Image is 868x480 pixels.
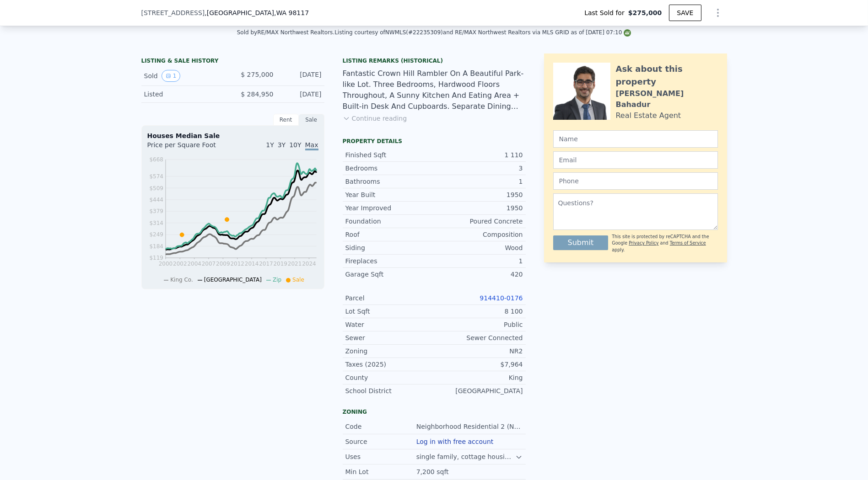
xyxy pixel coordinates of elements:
[345,230,434,239] div: Roof
[628,8,662,17] span: $275,000
[273,261,287,267] tspan: 2019
[274,9,309,16] span: , WA 98117
[244,261,259,267] tspan: 2014
[434,150,523,160] div: 1 110
[345,320,434,329] div: Water
[345,373,434,382] div: County
[345,422,416,431] div: Code
[434,386,523,395] div: [GEOGRAPHIC_DATA]
[204,277,262,283] span: [GEOGRAPHIC_DATA]
[345,307,434,316] div: Lot Sqft
[434,177,523,186] div: 1
[173,261,187,267] tspan: 2002
[141,57,324,66] div: LISTING & SALE HISTORY
[345,333,434,342] div: Sewer
[434,243,523,252] div: Wood
[237,29,334,36] div: Sold by RE/MAX Northwest Realtors .
[345,243,434,252] div: Siding
[434,373,523,382] div: King
[343,68,526,112] div: Fantastic Crown Hill Rambler On A Beautiful Park-like Lot. Three Bedrooms, Hardwood Floors Throug...
[187,261,201,267] tspan: 2004
[343,57,526,64] div: Listing Remarks (Historical)
[343,114,407,123] button: Continue reading
[281,90,322,99] div: [DATE]
[149,232,163,238] tspan: $249
[149,255,163,261] tspan: $119
[434,347,523,356] div: NR2
[553,172,718,190] input: Phone
[241,91,273,98] span: $ 284,950
[434,203,523,213] div: 1950
[205,8,309,17] span: , [GEOGRAPHIC_DATA]
[292,277,304,283] span: Sale
[149,208,163,215] tspan: $379
[158,261,173,267] tspan: 2000
[624,29,631,37] img: NWMLS Logo
[345,360,434,369] div: Taxes (2025)
[343,138,526,145] div: Property details
[281,70,322,82] div: [DATE]
[345,256,434,266] div: Fireplaces
[434,217,523,226] div: Poured Concrete
[584,8,628,17] span: Last Sold for
[343,408,526,416] div: Zoning
[416,452,516,461] div: single family, cottage housing, rowhouses, townhouses, apartments, and accessory dwellings
[302,261,316,267] tspan: 2024
[480,294,523,302] a: 914410-0176
[434,333,523,342] div: Sewer Connected
[345,270,434,279] div: Garage Sqft
[345,293,434,303] div: Parcel
[709,4,727,22] button: Show Options
[345,190,434,199] div: Year Built
[345,467,416,476] div: Min Lot
[273,114,299,126] div: Rent
[434,270,523,279] div: 420
[434,256,523,266] div: 1
[616,63,718,88] div: Ask about this property
[345,150,434,160] div: Finished Sqft
[149,156,163,163] tspan: $668
[144,70,226,82] div: Sold
[553,130,718,148] input: Name
[345,164,434,173] div: Bedrooms
[434,190,523,199] div: 1950
[149,185,163,192] tspan: $509
[553,235,609,250] button: Submit
[345,177,434,186] div: Bathrooms
[149,197,163,203] tspan: $444
[553,151,718,169] input: Email
[201,261,216,267] tspan: 2007
[434,360,523,369] div: $7,964
[434,320,523,329] div: Public
[670,240,706,245] a: Terms of Service
[612,234,717,253] div: This site is protected by reCAPTCHA and the Google and apply.
[434,164,523,173] div: 3
[273,277,281,283] span: Zip
[334,29,631,36] div: Listing courtesy of NWMLS (#22235309) and RE/MAX Northwest Realtors via MLS GRID as of [DATE] 07:10
[305,141,318,150] span: Max
[147,140,233,155] div: Price per Square Foot
[434,307,523,316] div: 8 100
[416,422,523,431] div: Neighborhood Residential 2 (NR2)
[616,110,681,121] div: Real Estate Agent
[416,467,451,476] div: 7,200 sqft
[299,114,324,126] div: Sale
[216,261,230,267] tspan: 2009
[289,141,301,149] span: 10Y
[288,261,302,267] tspan: 2021
[345,386,434,395] div: School District
[141,8,205,17] span: [STREET_ADDRESS]
[259,261,273,267] tspan: 2017
[162,70,181,82] button: View historical data
[434,230,523,239] div: Composition
[266,141,274,149] span: 1Y
[230,261,244,267] tspan: 2012
[345,203,434,213] div: Year Improved
[629,240,658,245] a: Privacy Policy
[416,438,494,445] button: Log in with free account
[241,71,273,78] span: $ 275,000
[147,131,318,140] div: Houses Median Sale
[669,5,701,21] button: SAVE
[278,141,286,149] span: 3Y
[170,277,193,283] span: King Co.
